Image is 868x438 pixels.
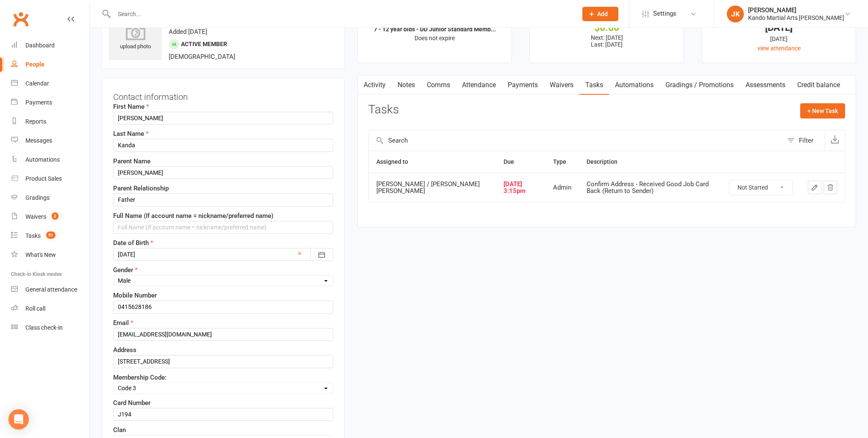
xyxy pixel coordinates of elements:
a: Activity [358,75,392,95]
span: Add [597,11,608,17]
h3: Tasks [368,103,399,116]
input: Email [113,328,333,341]
span: Does not expire [415,35,455,41]
label: Clan [113,425,126,435]
a: Automations [11,150,89,169]
div: Open Intercom Messenger [8,409,29,430]
div: Product Sales [25,175,62,182]
label: Membership Code: [113,372,167,383]
div: [PERSON_NAME] / [PERSON_NAME] [PERSON_NAME] [376,181,488,195]
a: Calendar [11,74,89,93]
div: People [25,61,45,68]
div: Messages [25,137,52,144]
a: Waivers [544,75,579,95]
a: Gradings [11,188,89,207]
div: [DATE] [709,23,848,32]
div: Kando Martial Arts [PERSON_NAME] [748,14,844,22]
th: Description [579,151,721,173]
label: First Name [113,102,149,112]
th: Type [545,151,579,173]
div: Waivers [25,213,46,220]
label: Card Number [113,398,150,408]
h3: Contact information [113,89,333,102]
span: [DEMOGRAPHIC_DATA] [169,53,235,61]
button: Filter [783,130,825,151]
span: 2 [52,212,58,220]
input: Search... [111,8,571,20]
a: General attendance kiosk mode [11,280,89,299]
div: What's New [25,251,56,258]
strong: 7 - 12 year olds - DD Junior Standard Memb... [374,26,496,33]
label: Full Name (If account name = nickname/preferred name) [113,211,273,221]
div: Roll call [25,305,45,312]
a: Credit balance [791,75,846,95]
div: Class check-in [25,324,63,331]
span: Settings [653,4,676,23]
div: [PERSON_NAME] [748,6,844,14]
a: Dashboard [11,36,89,55]
input: Full Name (If account name = nickname/preferred name) [113,221,333,234]
div: upload photo [109,23,162,51]
input: Mobile Number [113,300,333,313]
div: JK [727,6,744,22]
div: Calendar [25,80,49,87]
a: Product Sales [11,169,89,188]
label: Mobile Number [113,290,157,300]
div: Dashboard [25,42,55,49]
div: Admin [553,184,571,191]
input: Card Number [113,408,333,421]
a: Class kiosk mode [11,318,89,337]
div: [DATE] 3:15pm [504,181,538,195]
a: Automations [609,75,659,95]
a: Clubworx [10,8,31,30]
a: × [298,248,301,259]
th: Due [496,151,545,173]
a: Roll call [11,299,89,318]
div: Filter [799,135,813,146]
input: Address [113,355,333,368]
span: Active member [181,41,227,47]
div: $0.00 [537,23,676,32]
a: Notes [392,75,421,95]
label: Parent Relationship [113,183,169,193]
input: First Name [113,112,333,124]
a: view attendance [757,45,801,52]
a: Tasks [579,75,609,95]
a: What's New [11,245,89,264]
label: Last Name [113,129,149,139]
label: Date of Birth [113,238,153,248]
a: Reports [11,112,89,131]
input: Search [369,130,783,151]
input: Last Name [113,139,333,152]
label: Address [113,345,136,355]
a: Comms [421,75,456,95]
th: Assigned to [369,151,496,173]
input: Parent Name [113,166,333,179]
label: Parent Name [113,156,150,166]
button: + New Task [800,103,845,118]
div: Reports [25,118,46,125]
div: [DATE] [709,34,848,44]
a: Messages [11,131,89,150]
input: Parent Relationship [113,193,333,206]
label: Gender [113,265,138,275]
div: Confirm Address - Received Good Job Card Back (Return to Sender) [587,181,714,195]
div: Payments [25,99,52,106]
button: Add [582,7,618,21]
a: Waivers 2 [11,207,89,226]
a: Payments [11,93,89,112]
a: Payments [502,75,544,95]
div: Tasks [25,232,41,239]
a: Tasks 51 [11,226,89,245]
a: People [11,55,89,74]
span: 51 [46,231,56,239]
a: Gradings / Promotions [659,75,740,95]
div: General attendance [25,286,77,293]
label: Email [113,318,134,328]
time: Added [DATE] [169,28,207,36]
div: Gradings [25,194,50,201]
div: Automations [25,156,60,163]
a: Assessments [740,75,791,95]
a: Attendance [456,75,502,95]
p: Next: [DATE] Last: [DATE] [537,34,676,48]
